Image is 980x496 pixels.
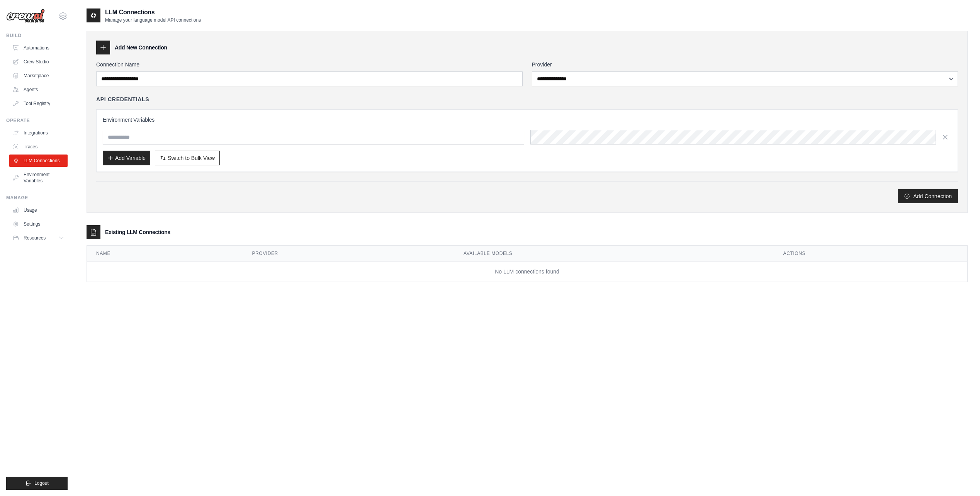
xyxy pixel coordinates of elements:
[9,155,68,167] a: LLM Connections
[9,70,68,82] a: Marketplace
[9,42,68,54] a: Automations
[454,246,774,262] th: Available Models
[532,61,958,68] label: Provider
[96,61,523,68] label: Connection Name
[9,232,68,244] button: Resources
[898,189,958,203] button: Add Connection
[9,83,68,96] a: Agents
[103,151,150,165] button: Add Variable
[87,246,243,262] th: Name
[105,228,170,236] h3: Existing LLM Connections
[115,44,167,51] h3: Add New Connection
[103,116,951,124] h3: Environment Variables
[87,262,967,282] td: No LLM connections found
[34,480,49,486] span: Logout
[9,97,68,110] a: Tool Registry
[6,32,68,39] div: Build
[9,204,68,216] a: Usage
[24,235,46,241] span: Resources
[6,9,45,24] img: Logo
[9,168,68,187] a: Environment Variables
[168,154,215,162] span: Switch to Bulk View
[6,117,68,124] div: Operate
[96,95,149,103] h4: API Credentials
[6,195,68,201] div: Manage
[6,477,68,490] button: Logout
[155,151,220,165] button: Switch to Bulk View
[774,246,967,262] th: Actions
[105,17,201,23] p: Manage your language model API connections
[105,8,201,17] h2: LLM Connections
[9,127,68,139] a: Integrations
[243,246,454,262] th: Provider
[9,218,68,230] a: Settings
[9,56,68,68] a: Crew Studio
[9,141,68,153] a: Traces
